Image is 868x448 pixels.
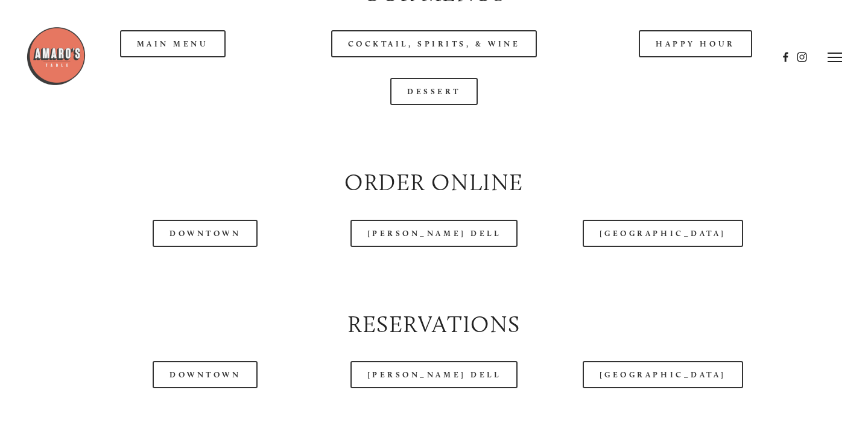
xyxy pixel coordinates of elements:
[350,220,518,247] a: [PERSON_NAME] Dell
[26,26,86,86] img: Amaro's Table
[52,167,816,199] h2: Order Online
[350,361,518,388] a: [PERSON_NAME] Dell
[583,361,743,388] a: [GEOGRAPHIC_DATA]
[583,220,743,247] a: [GEOGRAPHIC_DATA]
[153,361,258,388] a: Downtown
[52,309,816,341] h2: Reservations
[153,220,258,247] a: Downtown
